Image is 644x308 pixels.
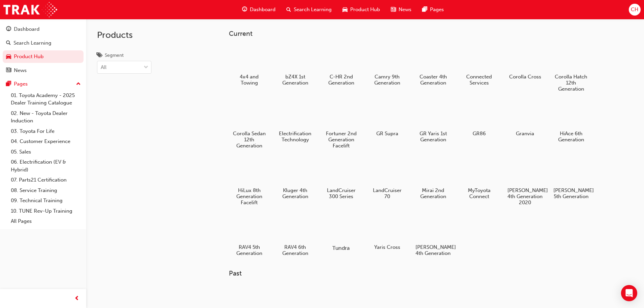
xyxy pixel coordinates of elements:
[8,206,84,216] a: 10. TUNE Rev-Up Training
[391,5,396,14] span: news-icon
[415,187,451,199] h5: Mirai 2nd Generation
[621,285,637,301] div: Open Intercom Messenger
[8,90,84,108] a: 01. Toyota Academy - 2025 Dealer Training Catalogue
[8,216,84,227] a: All Pages
[399,6,411,14] span: News
[6,68,11,74] span: news-icon
[278,74,313,86] h5: bZ4X 1st Generation
[278,244,313,256] h5: RAV4 6th Generation
[232,187,267,206] h5: HiLux 8th Generation Facelift
[551,157,591,202] a: [PERSON_NAME] 5th Generation
[413,157,453,202] a: Mirai 2nd Generation
[3,78,84,90] button: Pages
[321,213,361,253] a: Tundra
[97,30,151,41] h2: Products
[415,74,451,86] h5: Coaster 4th Generation
[144,63,148,72] span: down-icon
[229,43,269,88] a: 4x4 and Towing
[250,6,276,14] span: Dashboard
[237,3,281,17] a: guage-iconDashboard
[415,131,451,143] h5: GR Yaris 1st Generation
[275,43,315,88] a: bZ4X 1st Generation
[8,157,84,175] a: 06. Electrification (EV & Hybrid)
[232,74,267,86] h5: 4x4 and Towing
[105,52,124,59] div: Segment
[631,6,638,14] span: CH
[507,187,543,206] h5: [PERSON_NAME] 4th Generation 2020
[461,74,497,86] h5: Connected Services
[229,157,269,208] a: HiLux 8th Generation Facelift
[461,131,497,137] h5: GR86
[507,74,543,80] h5: Corolla Cross
[322,245,360,251] h5: Tundra
[294,6,332,14] span: Search Learning
[232,244,267,256] h5: RAV4 5th Generation
[8,108,84,126] a: 02. New - Toyota Dealer Induction
[367,213,407,253] a: Yaris Cross
[14,80,28,88] div: Pages
[8,147,84,157] a: 05. Sales
[3,50,84,63] a: Product Hub
[3,2,57,17] img: Trak
[232,131,267,149] h5: Corolla Sedan 12th Generation
[14,67,27,74] div: News
[324,187,359,199] h5: LandCruiser 300 Series
[369,187,405,199] h5: LandCruiser 70
[6,26,11,32] span: guage-icon
[505,43,545,82] a: Corolla Cross
[413,43,453,88] a: Coaster 4th Generation
[367,100,407,139] a: GR Supra
[278,131,313,143] h5: Electrification Technology
[413,213,453,259] a: [PERSON_NAME] 4th Generation
[459,43,499,88] a: Connected Services
[278,187,313,199] h5: Kluger 4th Generation
[505,100,545,139] a: Granvia
[3,23,84,35] a: Dashboard
[229,213,269,259] a: RAV4 5th Generation
[342,5,348,14] span: car-icon
[415,244,451,256] h5: [PERSON_NAME] 4th Generation
[367,43,407,88] a: Camry 9th Generation
[229,269,613,277] h3: Past
[6,54,11,60] span: car-icon
[14,39,51,47] div: Search Learning
[369,131,405,137] h5: GR Supra
[3,64,84,77] a: News
[385,3,417,17] a: news-iconNews
[324,74,359,86] h5: C-HR 2nd Generation
[8,126,84,137] a: 03. Toyota For Life
[367,157,407,202] a: LandCruiser 70
[275,213,315,259] a: RAV4 6th Generation
[553,187,589,199] h5: [PERSON_NAME] 5th Generation
[369,244,405,250] h5: Yaris Cross
[507,131,543,137] h5: Granvia
[417,3,449,17] a: pages-iconPages
[275,157,315,202] a: Kluger 4th Generation
[8,195,84,206] a: 09. Technical Training
[281,3,337,17] a: search-iconSearch Learning
[629,4,641,16] button: CH
[321,157,361,202] a: LandCruiser 300 Series
[8,136,84,147] a: 04. Customer Experience
[422,5,427,14] span: pages-icon
[6,81,11,87] span: pages-icon
[459,100,499,139] a: GR86
[430,6,444,14] span: Pages
[74,294,79,303] span: prev-icon
[321,43,361,88] a: C-HR 2nd Generation
[3,22,84,78] button: DashboardSearch LearningProduct HubNews
[8,175,84,185] a: 07. Parts21 Certification
[229,100,269,151] a: Corolla Sedan 12th Generation
[350,6,380,14] span: Product Hub
[553,131,589,143] h5: HiAce 6th Generation
[3,37,84,49] a: Search Learning
[286,5,291,14] span: search-icon
[553,74,589,92] h5: Corolla Hatch 12th Generation
[8,185,84,196] a: 08. Service Training
[369,74,405,86] h5: Camry 9th Generation
[459,157,499,202] a: MyToyota Connect
[275,100,315,145] a: Electrification Technology
[76,80,81,89] span: up-icon
[321,100,361,151] a: Fortuner 2nd Generation Facelift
